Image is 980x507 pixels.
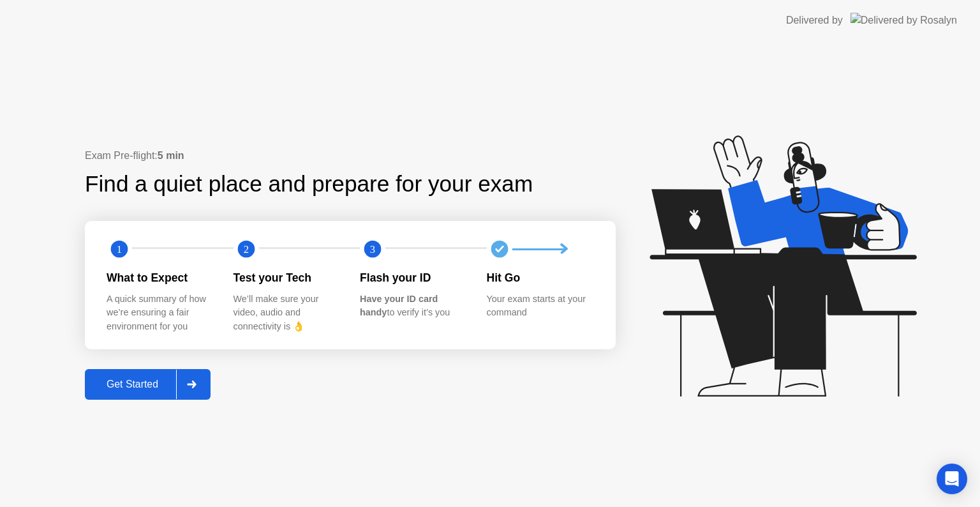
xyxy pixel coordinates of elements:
b: Have your ID card handy [360,294,438,318]
div: Delivered by [786,13,843,28]
div: Exam Pre-flight: [85,148,616,163]
div: Open Intercom Messenger [937,464,967,494]
button: Get Started [85,369,211,400]
div: A quick summary of how we’re ensuring a fair environment for you [107,292,213,334]
div: Find a quiet place and prepare for your exam [85,167,535,201]
text: 2 [243,243,248,255]
div: Your exam starts at your command [487,292,593,320]
div: What to Expect [107,269,213,286]
div: Get Started [89,379,176,390]
img: Delivered by Rosalyn [850,13,957,27]
div: We’ll make sure your video, audio and connectivity is 👌 [234,292,340,334]
b: 5 min [158,150,184,161]
div: Hit Go [487,269,593,286]
text: 3 [370,243,375,255]
div: Test your Tech [234,269,340,286]
div: Flash your ID [360,269,466,286]
text: 1 [117,243,122,255]
div: to verify it’s you [360,292,466,320]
